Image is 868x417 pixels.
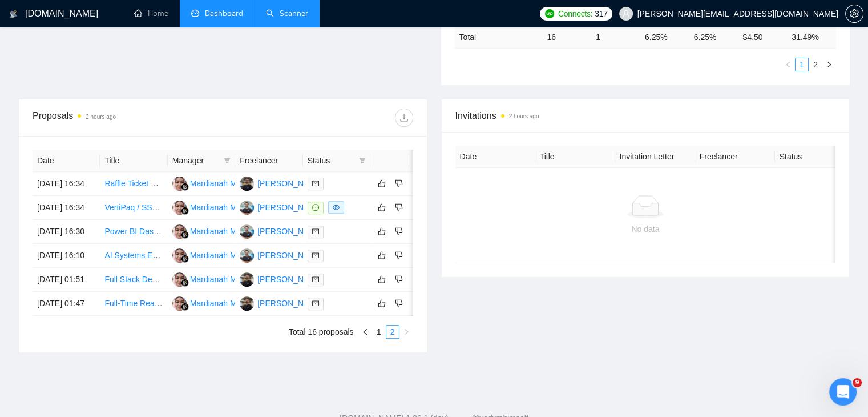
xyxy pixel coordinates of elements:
[240,224,254,239] img: TS
[100,196,167,220] td: VertiPaq / SSAS Tabular Consultant (On-Prem SQL Server)
[455,109,836,123] span: Invitations
[172,177,187,191] img: MM
[240,202,323,211] a: TS[PERSON_NAME]
[11,173,217,233] div: Recent messageProfile image for DimaHello there, sure! Please check this option for all of your s...
[95,340,134,348] span: Messages
[165,18,188,41] img: Profile image for Nazar
[86,114,116,120] time: 2 hours ago
[826,61,833,68] span: right
[12,190,216,232] div: Profile image for DimaHello there, sure! Please check this option for all of your scanners:Dima•1...
[375,224,389,238] button: like
[358,325,372,339] button: left
[373,326,385,338] a: 1
[100,292,167,316] td: Full-Time React/Node.js Expert Needed – Self-Starter with Problem-Solving Mindset
[257,225,323,238] div: [PERSON_NAME]
[378,275,386,284] span: like
[240,248,254,263] img: TS
[240,250,323,259] a: TS[PERSON_NAME]
[395,113,413,122] span: download
[266,9,308,18] a: searchScanner
[333,204,340,211] span: eye
[33,244,100,268] td: [DATE] 16:10
[181,279,189,287] img: gigradar-bm.png
[76,312,152,358] button: Messages
[172,296,187,311] img: MM
[181,231,189,239] img: gigradar-bm.png
[181,303,189,311] img: gigradar-bm.png
[257,297,323,310] div: [PERSON_NAME]
[100,220,167,244] td: Power BI Dashboard Creation for Logistics Company
[308,154,354,167] span: Status
[240,177,254,191] img: MJ
[23,183,205,195] div: Recent message
[509,113,539,119] time: 2 hours ago
[23,22,41,40] img: logo
[689,26,738,48] td: 6.25 %
[845,9,863,18] a: setting
[796,58,808,71] a: 1
[312,300,319,307] span: mail
[33,109,223,127] div: Proposals
[809,58,822,71] li: 2
[100,244,167,268] td: AI Systems Engineer &amp; Microsoft 365 Workflow Architect
[100,150,167,172] th: Title
[190,177,268,190] div: Mardianah Mardianah
[235,150,302,172] th: Freelancer
[104,299,402,308] a: Full-Time React/Node.js Expert Needed – Self-Starter with Problem-Solving Mindset
[595,7,607,20] span: 317
[378,299,386,308] span: like
[392,248,406,262] button: dislike
[240,178,323,187] a: MJ[PERSON_NAME]
[23,248,191,260] div: Send us a message
[358,325,372,339] li: Previous Page
[33,268,100,292] td: [DATE] 01:51
[395,179,403,188] span: dislike
[172,178,268,187] a: MMMardianah Mardianah
[781,58,795,71] button: left
[23,260,191,272] div: We'll be back online [DATE]
[221,152,233,169] span: filter
[695,146,775,168] th: Freelancer
[378,179,386,188] span: like
[395,275,403,284] span: dislike
[224,157,231,164] span: filter
[375,248,389,262] button: like
[738,26,787,48] td: $ 4.50
[190,273,268,286] div: Mardianah Mardianah
[822,58,836,71] li: Next Page
[455,26,543,48] td: Total
[809,58,822,71] a: 2
[191,9,199,17] span: dashboard
[100,172,167,196] td: Raffle Ticket Website Development
[104,203,315,212] a: VertiPaq / SSAS Tabular Consultant (On-Prem SQL Server)
[205,9,243,18] span: Dashboard
[312,276,319,283] span: mail
[181,340,199,348] span: Help
[172,274,268,283] a: MMMardianah Mardianah
[10,5,18,23] img: logo
[257,177,323,190] div: [PERSON_NAME]
[378,251,386,260] span: like
[795,58,809,71] li: 1
[399,325,413,339] button: right
[172,202,268,211] a: MMMardianah Mardianah
[392,201,406,214] button: dislike
[359,157,366,164] span: filter
[829,378,857,406] iframe: To enrich screen reader interactions, please activate Accessibility in Grammarly extension settings
[152,312,228,358] button: Help
[289,325,354,339] li: Total 16 proposals
[190,225,268,238] div: Mardianah Mardianah
[558,7,592,20] span: Connects:
[455,146,535,168] th: Date
[375,177,389,190] button: like
[312,228,319,235] span: mail
[23,81,205,139] p: Hi [EMAIL_ADDRESS][DOMAIN_NAME] 👋
[172,224,187,239] img: MM
[775,146,855,168] th: Status
[23,299,92,311] span: Search for help
[375,201,389,214] button: like
[144,18,167,41] img: Profile image for Oleksandr
[785,61,792,68] span: left
[240,201,254,215] img: TS
[17,293,212,316] button: Search for help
